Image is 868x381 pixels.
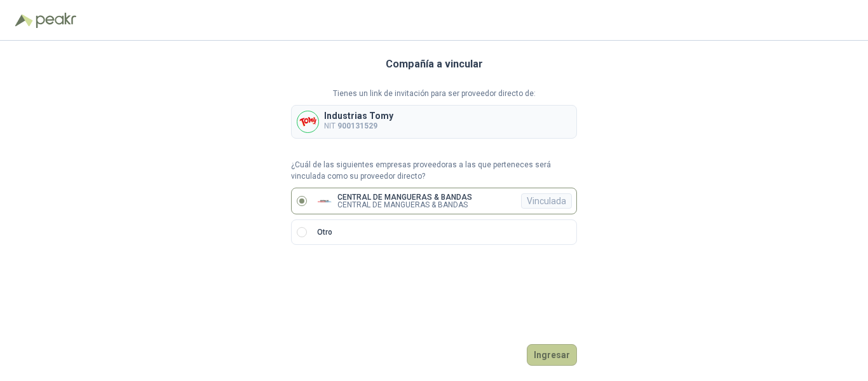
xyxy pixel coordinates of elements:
[337,193,472,201] p: CENTRAL DE MANGUERAS & BANDAS
[297,111,318,132] img: Company Logo
[337,121,377,130] b: 900131529
[386,56,483,73] h3: Compañía a vincular
[324,111,393,120] p: Industrias Tomy
[15,14,33,27] img: Logo
[36,13,76,28] img: Peakr
[527,344,577,366] button: Ingresar
[324,120,393,132] p: NIT
[521,193,572,209] div: Vinculada
[317,193,332,209] img: Company Logo
[317,226,332,239] p: Otro
[337,201,472,209] p: CENTRAL DE MANGUERAS & BANDAS
[291,88,577,100] p: Tienes un link de invitación para ser proveedor directo de:
[291,159,577,183] p: ¿Cuál de las siguientes empresas proveedoras a las que perteneces será vinculada como su proveedo...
